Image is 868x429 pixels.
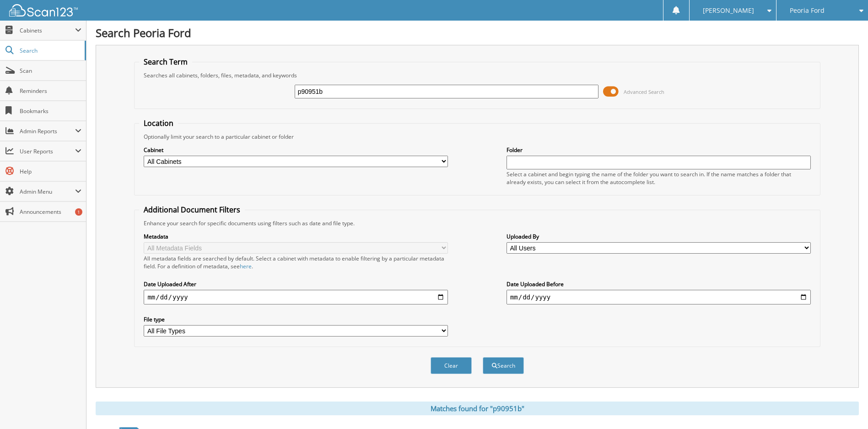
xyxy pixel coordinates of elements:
[240,262,252,270] a: here
[703,8,754,13] span: [PERSON_NAME]
[96,25,859,40] h1: Search Peoria Ford
[139,71,815,79] div: Searches all cabinets, folders, files, metadata, and keywords
[75,208,82,216] div: 1
[144,233,448,240] label: Metadata
[624,88,664,95] span: Advanced Search
[9,4,78,16] img: scan123-logo-white.svg
[139,219,815,227] div: Enhance your search for specific documents using filters such as date and file type.
[20,47,80,54] span: Search
[20,127,75,135] span: Admin Reports
[483,357,524,374] button: Search
[139,205,245,215] legend: Additional Document Filters
[507,146,811,154] label: Folder
[20,147,75,155] span: User Reports
[20,87,81,95] span: Reminders
[144,255,448,270] div: All metadata fields are searched by default. Select a cabinet with metadata to enable filtering b...
[139,133,815,141] div: Optionally limit your search to a particular cabinet or folder
[139,118,178,128] legend: Location
[20,188,75,195] span: Admin Menu
[507,280,811,288] label: Date Uploaded Before
[20,107,81,115] span: Bookmarks
[20,27,75,34] span: Cabinets
[144,290,448,304] input: start
[20,168,81,175] span: Help
[139,57,192,67] legend: Search Term
[144,315,448,323] label: File type
[20,67,81,75] span: Scan
[507,170,811,186] div: Select a cabinet and begin typing the name of the folder you want to search in. If the name match...
[96,402,859,415] div: Matches found for "p90951b"
[790,8,825,13] span: Peoria Ford
[20,208,81,216] span: Announcements
[144,280,448,288] label: Date Uploaded After
[507,290,811,304] input: end
[507,233,811,240] label: Uploaded By
[431,357,472,374] button: Clear
[144,146,448,154] label: Cabinet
